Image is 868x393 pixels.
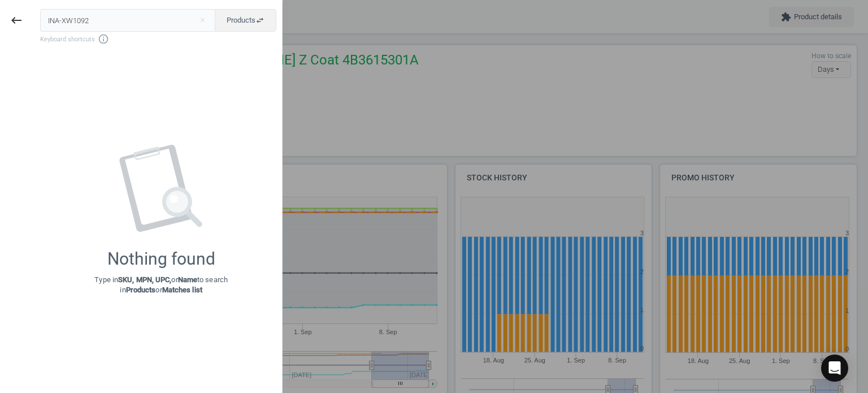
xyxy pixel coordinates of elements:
[10,14,23,27] i: keyboard_backspace
[255,16,264,25] i: swap_horiz
[126,286,156,294] strong: Products
[162,286,202,294] strong: Matches list
[178,275,197,284] strong: Name
[40,9,216,32] input: Enter the SKU or product name
[194,15,211,25] button: Close
[215,9,276,32] button: Productsswap_horiz
[3,7,29,34] button: keyboard_backspace
[107,249,215,269] div: Nothing found
[118,275,171,284] strong: SKU, MPN, UPC,
[40,33,276,45] span: Keyboard shortcuts
[98,33,109,45] i: info_outline
[821,355,848,382] div: Open Intercom Messenger
[94,275,228,295] p: Type in or to search in or
[227,15,264,25] span: Products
